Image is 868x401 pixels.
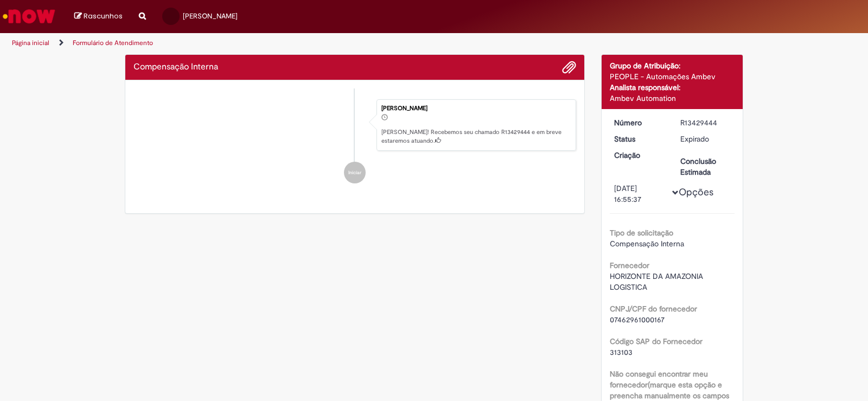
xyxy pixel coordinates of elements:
span: HORIZONTE DA AMAZONIA LOGISTICA [610,271,705,292]
dt: Criação [606,150,673,161]
div: Grupo de Atribuição: [610,60,735,71]
dt: Conclusão Estimada [672,156,739,177]
li: Dayanne Teixeira [133,99,576,151]
div: [PERSON_NAME] [381,105,570,112]
b: Fornecedor [610,260,649,270]
span: 313103 [610,347,633,357]
div: Analista responsável: [610,82,735,93]
a: Formulário de Atendimento [73,39,153,47]
span: Compensação Interna [610,239,684,249]
span: 07462961000167 [610,315,665,324]
a: Rascunhos [74,11,123,22]
div: Expirado [680,133,731,144]
b: CNPJ/CPF do fornecedor [610,304,697,314]
img: ServiceNow [1,5,57,27]
p: [PERSON_NAME]! Recebemos seu chamado R13429444 e em breve estaremos atuando. [381,128,570,145]
dt: Número [606,117,673,128]
h2: Compensação Interna Histórico de tíquete [133,62,218,72]
a: Página inicial [12,39,49,47]
b: Tipo de solicitação [610,228,673,238]
div: R13429444 [680,117,731,128]
ul: Trilhas de página [8,33,571,53]
dt: Status [606,133,673,144]
span: [PERSON_NAME] [183,11,238,21]
div: PEOPLE - Automações Ambev [610,71,735,82]
div: Ambev Automation [610,93,735,104]
div: [DATE] 16:55:37 [614,183,665,205]
ul: Histórico de tíquete [133,88,576,195]
b: Código SAP do Fornecedor [610,336,703,346]
span: Rascunhos [84,11,123,21]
